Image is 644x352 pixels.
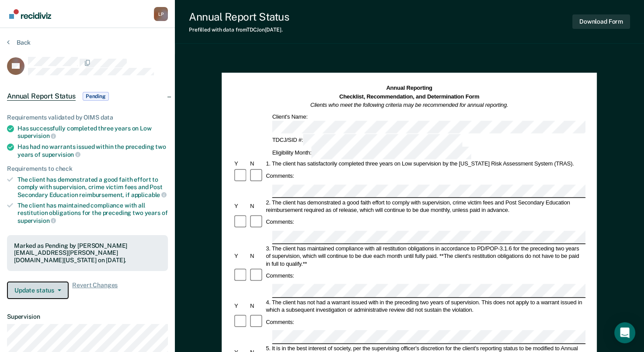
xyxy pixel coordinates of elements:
span: supervision [17,217,56,224]
div: N [249,202,265,210]
div: N [249,252,265,260]
div: 2. The client has demonstrated a good faith effort to comply with supervision, crime victim fees ... [265,199,586,214]
strong: Annual Reporting [386,85,432,91]
button: Profile dropdown button [154,7,168,21]
div: TDCJ/SID #: [271,134,464,147]
dt: Supervision [7,313,168,320]
div: L P [154,7,168,21]
span: supervision [42,151,80,158]
div: N [249,302,265,310]
span: Annual Report Status [7,92,76,101]
div: Has successfully completed three years on Low [17,125,168,140]
button: Back [7,39,31,46]
div: Prefilled with data from TDCJ on [DATE] . [189,27,289,33]
div: Annual Report Status [189,11,289,23]
div: 1. The client has satisfactorily completed three years on Low supervision by the [US_STATE] Risk ... [265,160,586,168]
div: Y [233,160,249,168]
div: Requirements to check [7,165,168,172]
button: Update status [7,282,69,299]
img: Recidiviz [9,9,51,19]
span: Pending [83,92,109,101]
button: Download Form [572,14,630,29]
span: supervision [17,132,56,139]
span: applicable [131,191,167,198]
div: Has had no warrants issued within the preceding two years of [17,143,168,158]
div: Open Intercom Messenger [614,322,635,343]
strong: Checklist, Recommendation, and Determination Form [339,93,479,99]
div: Eligibility Month: [271,147,473,159]
div: 3. The client has maintained compliance with all restitution obligations in accordance to PD/POP-... [265,245,586,268]
div: N [249,160,265,168]
div: Y [233,302,249,310]
div: Comments: [265,318,296,326]
div: Y [233,252,249,260]
div: 4. The client has not had a warrant issued with in the preceding two years of supervision. This d... [265,298,586,313]
em: Clients who meet the following criteria may be recommended for annual reporting. [310,102,508,108]
span: Revert Changes [72,282,118,299]
div: Requirements validated by OIMS data [7,114,168,121]
div: Marked as Pending by [PERSON_NAME][EMAIL_ADDRESS][PERSON_NAME][DOMAIN_NAME][US_STATE] on [DATE]. [14,242,161,264]
div: Y [233,202,249,210]
div: Comments: [265,272,296,279]
div: The client has maintained compliance with all restitution obligations for the preceding two years of [17,202,168,224]
div: Comments: [265,218,296,226]
div: The client has demonstrated a good faith effort to comply with supervision, crime victim fees and... [17,176,168,198]
div: Comments: [265,172,296,180]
